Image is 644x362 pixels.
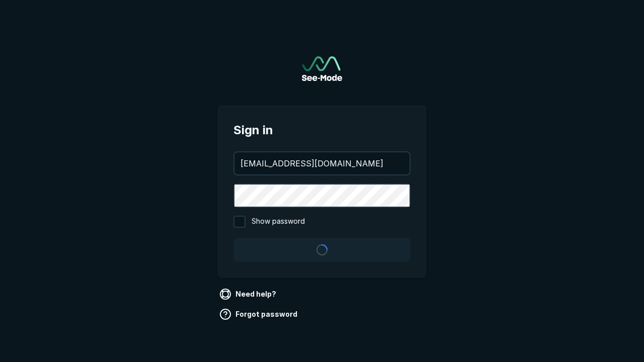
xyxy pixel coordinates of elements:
a: Go to sign in [302,56,342,81]
span: Show password [252,216,305,228]
a: Need help? [217,286,280,302]
span: Sign in [233,121,411,139]
img: See-Mode Logo [302,56,342,81]
a: Forgot password [217,306,301,322]
input: your@email.com [234,152,410,174]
